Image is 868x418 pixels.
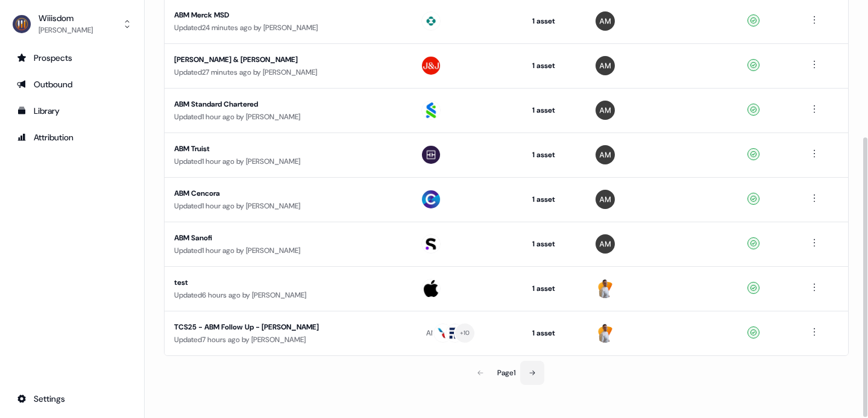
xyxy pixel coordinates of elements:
div: [PERSON_NAME] & [PERSON_NAME] [174,54,391,66]
div: test [174,276,391,289]
a: Go to integrations [10,389,134,408]
div: + 10 [460,328,470,338]
img: Ailsa [596,190,615,209]
div: 1 asset [532,282,576,295]
img: Ailsa [596,56,615,75]
div: Outbound [17,78,127,90]
div: 1 asset [532,238,576,250]
div: ABM Truist [174,143,391,155]
div: 1 asset [532,104,576,116]
a: Go to outbound experience [10,75,134,94]
a: Go to prospects [10,48,134,67]
div: 1 asset [532,149,576,161]
img: Tony [596,279,615,298]
img: Tony [596,323,615,343]
div: Updated 1 hour ago by [PERSON_NAME] [174,245,401,257]
div: Updated 1 hour ago by [PERSON_NAME] [174,155,401,167]
div: Updated 6 hours ago by [PERSON_NAME] [174,289,401,301]
div: 1 asset [532,193,576,205]
div: AN [426,327,436,339]
div: 1 asset [532,60,576,72]
img: Ailsa [596,234,615,254]
a: Go to attribution [10,128,134,147]
div: Wiiisdom [39,12,93,24]
div: 1 asset [532,327,576,339]
img: Ailsa [596,101,615,120]
div: Attribution [17,131,127,143]
div: Updated 7 hours ago by [PERSON_NAME] [174,334,401,346]
div: TCS25 - ABM Follow Up - [PERSON_NAME] [174,321,391,333]
div: Library [17,105,127,117]
div: Settings [17,393,127,405]
button: Wiiisdom[PERSON_NAME] [10,10,134,39]
div: Prospects [17,52,127,64]
img: Ailsa [596,145,615,164]
a: Go to templates [10,101,134,120]
div: ABM Sanofi [174,232,391,244]
div: Page 1 [497,367,515,379]
div: ABM Standard Chartered [174,98,391,110]
img: Ailsa [596,11,615,31]
div: Updated 27 minutes ago by [PERSON_NAME] [174,66,401,78]
div: Updated 1 hour ago by [PERSON_NAME] [174,111,401,123]
div: Updated 24 minutes ago by [PERSON_NAME] [174,22,401,34]
div: Updated 1 hour ago by [PERSON_NAME] [174,200,401,212]
div: 1 asset [532,15,576,27]
div: ABM Cencora [174,187,391,199]
div: ABM Merck MSD [174,9,391,21]
div: [PERSON_NAME] [39,24,93,36]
